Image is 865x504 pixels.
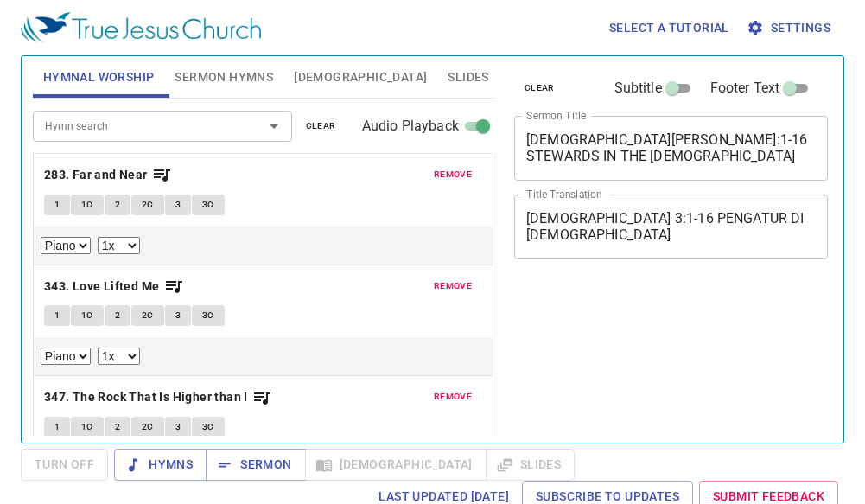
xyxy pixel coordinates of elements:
button: 1C [71,305,104,326]
button: 3C [192,305,225,326]
span: Slides [448,67,488,88]
b: 283. Far and Near [44,164,148,186]
button: 1 [44,195,70,215]
b: 343. Love Lifted Me [44,276,160,297]
span: [DEMOGRAPHIC_DATA] [294,67,427,88]
button: Select a tutorial [602,12,736,44]
select: Playback Rate [98,348,140,365]
button: 283. Far and Near [44,164,172,186]
b: 347. The Rock That Is Higher than I [44,386,248,408]
button: 3C [192,195,225,215]
button: Hymns [114,449,207,481]
span: Sermon Hymns [175,67,273,88]
button: 347. The Rock That Is Higher than I [44,386,272,408]
span: remove [434,167,472,182]
button: 2C [131,305,164,326]
span: Footer Text [710,78,780,99]
span: 2C [142,308,154,323]
button: 2C [131,417,164,437]
span: Select a tutorial [609,17,729,39]
iframe: from-child [507,278,767,429]
span: 3 [175,308,181,323]
span: Sermon [219,454,291,475]
button: 2 [105,195,130,215]
span: Settings [750,17,830,39]
span: 2 [115,308,120,323]
button: Sermon [206,449,305,481]
button: remove [423,164,482,185]
select: Playback Rate [98,237,140,254]
textarea: [DEMOGRAPHIC_DATA] 3:1-16 PENGATUR DI [DEMOGRAPHIC_DATA] [526,210,816,243]
span: 3C [202,419,214,435]
button: 1C [71,417,104,437]
span: 1 [54,197,60,213]
select: Select Track [41,237,91,254]
span: 3 [175,197,181,213]
img: True Jesus Church [21,12,261,43]
button: remove [423,386,482,407]
button: 1 [44,305,70,326]
span: remove [434,278,472,294]
span: clear [306,118,336,134]
span: 3 [175,419,181,435]
span: 3C [202,308,214,323]
span: 3C [202,197,214,213]
button: 3 [165,195,191,215]
button: 2C [131,195,164,215]
span: 2C [142,197,154,213]
button: 1 [44,417,70,437]
button: Settings [743,12,837,44]
select: Select Track [41,348,91,365]
span: Hymnal Worship [43,67,155,88]
span: Audio Playback [362,116,459,137]
button: 3 [165,305,191,326]
span: 1 [54,308,60,323]
button: remove [423,276,482,297]
span: Hymns [128,454,193,475]
button: 343. Love Lifted Me [44,276,184,297]
textarea: [DEMOGRAPHIC_DATA][PERSON_NAME]:1-16 STEWARDS IN THE [DEMOGRAPHIC_DATA] [526,131,816,164]
button: clear [296,116,347,137]
span: clear [525,80,555,96]
span: 2 [115,419,120,435]
span: 2C [142,419,154,435]
span: 1C [81,308,93,323]
span: 1 [54,419,60,435]
span: 2 [115,197,120,213]
span: remove [434,389,472,405]
button: clear [514,78,565,99]
button: 3C [192,417,225,437]
button: Open [262,114,286,138]
button: 2 [105,305,130,326]
span: Subtitle [614,78,662,99]
span: 1C [81,197,93,213]
button: 3 [165,417,191,437]
button: 1C [71,195,104,215]
span: 1C [81,419,93,435]
button: 2 [105,417,130,437]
